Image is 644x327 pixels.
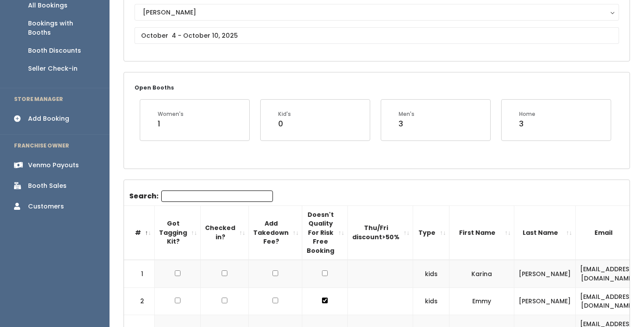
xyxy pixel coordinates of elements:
[413,287,449,315] td: kids
[399,110,414,118] div: Men's
[449,205,514,260] th: First Name: activate to sort column ascending
[449,260,514,287] td: Karina
[161,190,273,202] input: Search:
[201,205,249,260] th: Checked in?: activate to sort column ascending
[249,205,302,260] th: Add Takedown Fee?: activate to sort column ascending
[129,190,273,202] label: Search:
[28,161,79,170] div: Venmo Payouts
[399,118,414,129] div: 3
[28,114,69,123] div: Add Booking
[449,287,514,315] td: Emmy
[413,205,449,260] th: Type: activate to sort column ascending
[514,260,576,287] td: [PERSON_NAME]
[514,287,576,315] td: [PERSON_NAME]
[519,118,535,129] div: 3
[124,287,155,315] td: 2
[158,110,184,118] div: Women's
[28,181,67,190] div: Booth Sales
[143,7,611,17] div: [PERSON_NAME]
[134,84,174,91] small: Open Booths
[576,287,640,315] td: [EMAIL_ADDRESS][DOMAIN_NAME]
[576,260,640,287] td: [EMAIL_ADDRESS][DOMAIN_NAME]
[278,110,291,118] div: Kid's
[28,64,78,73] div: Seller Check-in
[134,4,619,21] button: [PERSON_NAME]
[519,110,535,118] div: Home
[514,205,576,260] th: Last Name: activate to sort column ascending
[28,202,64,211] div: Customers
[134,27,619,44] input: October 4 - October 10, 2025
[278,118,291,129] div: 0
[28,1,67,10] div: All Bookings
[348,205,413,260] th: Thu/Fri discount&gt;50%: activate to sort column ascending
[413,260,449,287] td: kids
[28,46,81,55] div: Booth Discounts
[302,205,348,260] th: Doesn't Quality For Risk Free Booking : activate to sort column ascending
[124,205,155,260] th: #: activate to sort column descending
[28,19,96,37] div: Bookings with Booths
[158,118,184,129] div: 1
[155,205,201,260] th: Got Tagging Kit?: activate to sort column ascending
[124,260,155,287] td: 1
[576,205,640,260] th: Email: activate to sort column ascending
